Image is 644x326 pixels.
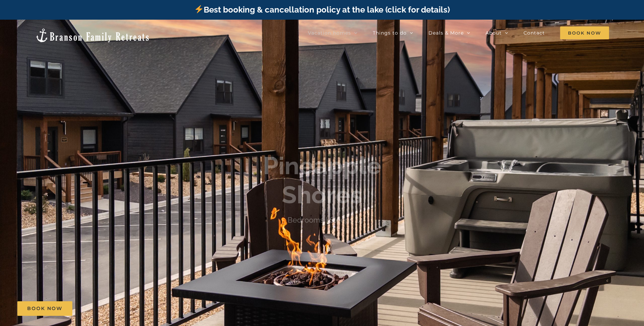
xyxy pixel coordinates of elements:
[308,30,351,35] span: Vacation homes
[428,26,470,40] a: Deals & More
[35,28,150,43] img: Branson Family Retreats Logo
[523,26,545,40] a: Contact
[560,26,609,39] span: Book Now
[195,5,203,13] img: ⚡️
[27,306,62,311] span: Book Now
[17,301,72,316] a: Book Now
[281,216,363,225] h4: 5 Bedrooms | Sleeps 14
[263,151,381,209] b: Pineapple Shores
[308,26,357,40] a: Vacation homes
[373,30,407,35] span: Things to do
[485,26,508,40] a: About
[428,30,464,35] span: Deals & More
[485,30,502,35] span: About
[523,30,545,35] span: Contact
[194,5,449,15] a: Best booking & cancellation policy at the lake (click for details)
[308,26,609,40] nav: Main Menu
[373,26,413,40] a: Things to do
